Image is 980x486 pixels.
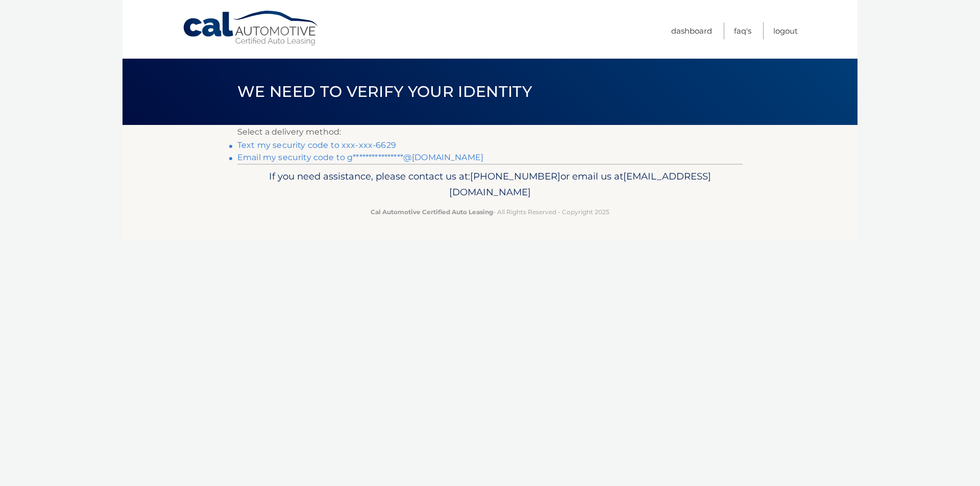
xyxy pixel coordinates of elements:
[237,125,743,139] p: Select a delivery method:
[734,22,751,39] a: FAQ's
[773,22,798,39] a: Logout
[244,168,736,201] p: If you need assistance, please contact us at: or email us at
[237,82,532,101] span: We need to verify your identity
[244,207,736,217] p: - All Rights Reserved - Copyright 2025
[237,140,396,150] a: Text my security code to xxx-xxx-6629
[470,170,560,182] span: [PHONE_NUMBER]
[671,22,712,39] a: Dashboard
[182,10,320,46] a: Cal Automotive
[371,208,493,216] strong: Cal Automotive Certified Auto Leasing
